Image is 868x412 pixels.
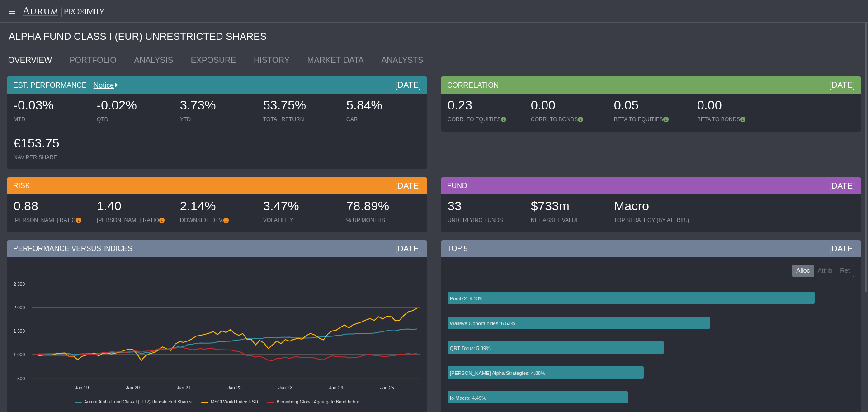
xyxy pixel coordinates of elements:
div: [DATE] [395,180,421,191]
text: Jan-21 [177,385,191,390]
a: MARKET DATA [301,51,375,69]
div: [DATE] [395,243,421,254]
text: Bloomberg Global Aggregate Bond Index [277,399,359,404]
text: 1 500 [14,329,25,334]
text: QRT Torus: 5.39% [450,346,491,351]
text: 500 [17,376,25,381]
text: Point72: 9.13% [450,296,484,301]
text: Jan-25 [380,385,394,390]
text: Jan-23 [278,385,292,390]
a: EXPOSURE [184,51,247,69]
div: 78.89% [346,198,420,217]
div: 3.73% [180,97,254,116]
div: QTD [97,116,171,123]
text: Io Macro: 4.49% [450,395,486,401]
div: 0.88 [14,198,88,217]
div: BETA TO EQUITIES [614,116,688,123]
div: 1.40 [97,198,171,217]
a: HISTORY [247,51,300,69]
div: 0.00 [531,97,605,116]
text: Aurum Alpha Fund Class I (EUR) Unrestricted Shares [84,399,192,404]
div: $733m [531,198,605,217]
text: Jan-19 [75,385,89,390]
div: BETA TO BONDS [697,116,771,123]
text: Walleye Opportunities: 6.53% [450,321,515,326]
text: Jan-22 [227,385,241,390]
label: Alloc [792,265,814,277]
span: -0.03% [14,98,54,112]
div: DOWNSIDE DEV. [180,217,254,224]
div: [PERSON_NAME] RATIO [97,217,171,224]
text: 2 000 [14,305,25,310]
div: CAR [346,116,420,123]
text: Jan-24 [329,385,343,390]
div: 0.05 [614,97,688,116]
div: NAV PER SHARE [14,154,88,161]
div: [DATE] [829,243,855,254]
a: OVERVIEW [1,51,63,69]
div: 3.47% [263,198,337,217]
div: [DATE] [395,80,421,90]
text: 2 500 [14,282,25,287]
a: Notice [87,81,114,89]
div: UNDERLYING FUNDS [448,217,522,224]
div: CORR. TO EQUITIES [448,116,522,123]
div: €153.75 [14,135,88,154]
div: % UP MONTHS [346,217,420,224]
div: Macro [614,198,689,217]
text: MSCI World Index USD [211,399,258,404]
div: CORR. TO BONDS [531,116,605,123]
div: MTD [14,116,88,123]
label: Ret [836,265,854,277]
span: -0.02% [97,98,137,112]
text: [PERSON_NAME] Alpha Strategies: 4.88% [450,370,545,376]
div: 0.00 [697,97,771,116]
div: ALPHA FUND CLASS I (EUR) UNRESTRICTED SHARES [9,23,861,51]
text: 1 000 [14,352,25,357]
div: [DATE] [829,180,855,191]
div: YTD [180,116,254,123]
label: Attrib [814,265,837,277]
div: 33 [448,198,522,217]
div: FUND [441,177,861,194]
text: Jan-20 [126,385,140,390]
div: TOP 5 [441,240,861,257]
div: NET ASSET VALUE [531,217,605,224]
div: [PERSON_NAME] RATIO [14,217,88,224]
div: TOTAL RETURN [263,116,337,123]
div: Notice [87,81,118,90]
div: 2.14% [180,198,254,217]
a: PORTFOLIO [63,51,127,69]
div: [DATE] [829,80,855,90]
span: 0.23 [448,98,472,112]
div: RISK [7,177,427,194]
a: ANALYSTS [375,51,434,69]
div: PERFORMANCE VERSUS INDICES [7,240,427,257]
div: TOP STRATEGY (BY ATTRIB.) [614,217,689,224]
div: 53.75% [263,97,337,116]
div: 5.84% [346,97,420,116]
div: EST. PERFORMANCE [7,76,427,94]
a: ANALYSIS [127,51,184,69]
img: Aurum-Proximity%20white.svg [23,7,104,18]
div: VOLATILITY [263,217,337,224]
div: CORRELATION [441,76,861,94]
